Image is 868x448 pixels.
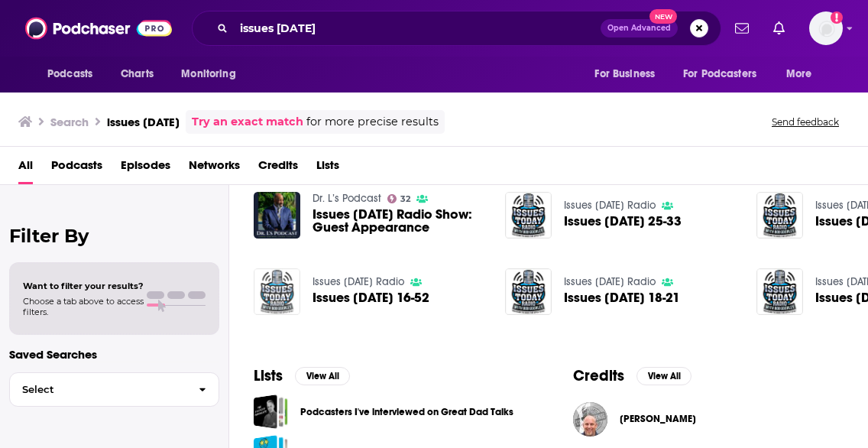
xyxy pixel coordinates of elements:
span: Monitoring [181,63,235,85]
span: Logged in as acurnyn [809,11,843,45]
a: Podcasters I've interviewed on Great Dad Talks [254,394,288,429]
a: Lists [316,153,339,184]
button: open menu [776,60,831,89]
button: Show profile menu [809,11,843,45]
span: Podcasts [47,63,92,85]
span: Select [10,385,186,394]
button: Jerry WilkinsJerry Wilkins [573,394,844,443]
a: Show notifications dropdown [767,15,791,41]
a: CreditsView All [573,366,691,385]
a: ListsView All [254,366,350,385]
a: Issues Today 18-21 [564,291,680,304]
button: open menu [584,60,674,89]
span: Want to filter your results? [23,281,144,291]
button: View All [295,367,350,385]
button: Select [9,372,219,407]
a: Credits [258,153,298,184]
img: Issues Today 25-33 [505,192,552,239]
h2: Lists [254,366,283,385]
img: Jerry Wilkins [573,402,607,437]
a: Podcasters I've interviewed on Great Dad Talks [300,404,513,420]
a: Charts [111,60,163,89]
a: Dr. L’s Podcast [313,192,381,205]
a: Issues Today Radio [313,275,404,288]
a: Issues Today Radio Show: Guest Appearance [313,208,487,234]
span: New [649,9,677,24]
img: User Profile [809,11,843,45]
a: Issues Today 16-52 [313,291,429,304]
span: Choose a tab above to access filters. [23,296,144,317]
button: open menu [37,60,112,89]
button: View All [636,367,691,385]
h2: Credits [573,366,624,385]
span: Charts [121,63,154,85]
button: open menu [673,60,779,89]
span: 32 [400,196,410,203]
span: Open Advanced [607,24,671,32]
img: Issues Today 16-52 [254,268,300,315]
input: Search podcasts, credits, & more... [234,16,601,41]
h2: Filter By [9,225,219,247]
span: For Podcasters [683,63,756,85]
div: Search podcasts, credits, & more... [192,11,721,46]
span: for more precise results [306,113,439,131]
h3: Search [50,115,89,129]
img: Issues Today Radio Show: Guest Appearance [254,192,300,239]
button: Send feedback [767,115,844,128]
img: Issues Today 17-18 [756,268,803,315]
img: Issues Today 17-38 [756,192,803,239]
a: Issues Today 25-33 [564,215,682,228]
span: More [786,63,812,85]
a: Episodes [121,153,170,184]
a: Podcasts [51,153,102,184]
a: Issues Today Radio [564,199,656,212]
svg: Add a profile image [831,11,843,24]
a: 32 [387,194,411,203]
button: Open AdvancedNew [601,19,678,37]
span: For Business [594,63,655,85]
a: Issues Today Radio [564,275,656,288]
a: Jerry Wilkins [620,413,696,425]
span: [PERSON_NAME] [620,413,696,425]
img: Issues Today 18-21 [505,268,552,315]
a: All [18,153,33,184]
a: Try an exact match [192,113,303,131]
span: Issues [DATE] 25-33 [564,215,682,228]
span: Issues [DATE] Radio Show: Guest Appearance [313,208,487,234]
a: Show notifications dropdown [729,15,755,41]
button: open menu [170,60,255,89]
h3: issues [DATE] [107,115,180,129]
a: Networks [189,153,240,184]
p: Saved Searches [9,347,219,362]
span: Issues [DATE] 18-21 [564,291,680,304]
span: Issues [DATE] 16-52 [313,291,429,304]
img: Podchaser - Follow, Share and Rate Podcasts [25,14,172,43]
